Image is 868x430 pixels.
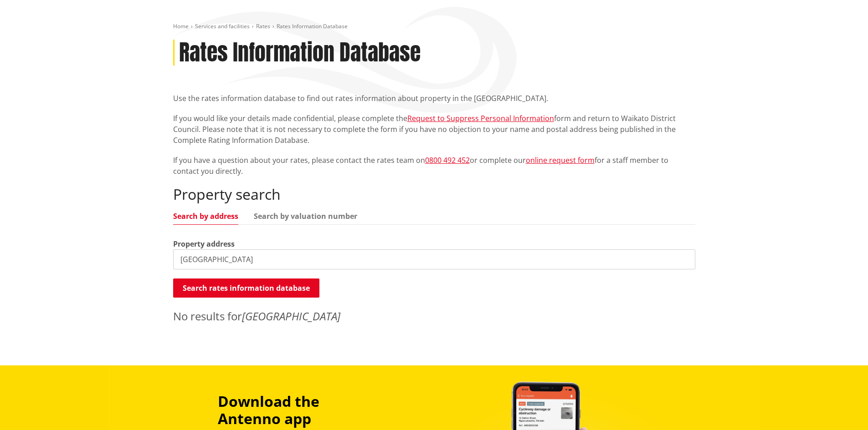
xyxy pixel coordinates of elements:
[254,212,357,220] a: Search by valuation number
[526,155,595,165] a: online request form
[179,40,421,66] h1: Rates Information Database
[173,155,695,177] p: If you have a question about your rates, please contact the rates team on or complete our for a s...
[407,113,554,123] a: Request to Suppress Personal Information
[173,22,189,30] a: Home
[173,308,695,324] p: No results for
[277,22,348,30] span: Rates Information Database
[173,113,695,146] p: If you would like your details made confidential, please complete the form and return to Waikato ...
[218,393,383,428] h3: Download the Antenno app
[425,155,470,165] a: 0800 492 452
[242,309,340,324] em: [GEOGRAPHIC_DATA]
[173,93,695,104] p: Use the rates information database to find out rates information about property in the [GEOGRAPHI...
[826,392,859,425] iframe: Messenger Launcher
[173,249,695,269] input: e.g. Duke Street NGARUAWAHIA
[173,278,319,298] button: Search rates information database
[195,22,250,30] a: Services and facilities
[173,212,238,220] a: Search by address
[256,22,270,30] a: Rates
[173,23,695,30] nav: breadcrumb
[173,238,235,249] label: Property address
[173,186,695,203] h2: Property search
